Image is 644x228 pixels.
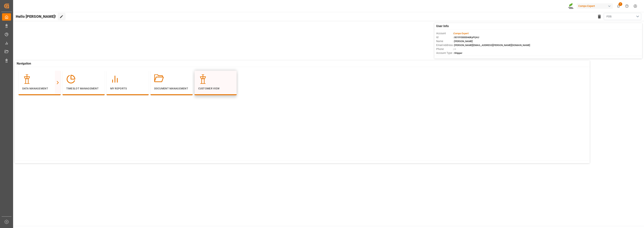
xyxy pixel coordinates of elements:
[453,44,530,47] span: : [PERSON_NAME][EMAIL_ADDRESS][PERSON_NAME][DOMAIN_NAME]
[577,3,613,9] div: Compo Expert
[22,87,57,91] p: Data Management
[607,15,611,19] span: FOS
[154,87,189,91] p: Document Management
[110,87,145,91] p: My Reports
[17,61,31,66] span: Navigation
[453,52,462,54] span: : Shipper
[619,2,622,6] span: 1
[16,13,56,20] span: Hello [PERSON_NAME]!
[436,43,453,47] span: Email Address
[436,39,453,43] span: Name
[453,32,469,35] span: :
[453,48,456,51] span: : —
[453,36,479,39] span: : 0019Y000004dKyPQAU
[614,2,623,10] button: show 1 new notifications
[436,35,453,39] span: Id
[577,2,614,10] button: Compo Expert
[436,24,449,28] span: User Info
[623,2,631,10] button: Help Center
[66,87,101,91] p: Timeslot Management
[436,47,453,51] span: Phone
[453,40,473,43] span: : [PERSON_NAME]
[568,3,574,9] img: Screenshot%202023-09-29%20at%2010.02.21.png_1712312052.png
[436,51,453,55] span: Account Type
[198,87,233,91] p: Customer View
[436,31,453,35] span: Account
[604,13,641,20] button: open menu
[454,32,469,35] span: Compo Expert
